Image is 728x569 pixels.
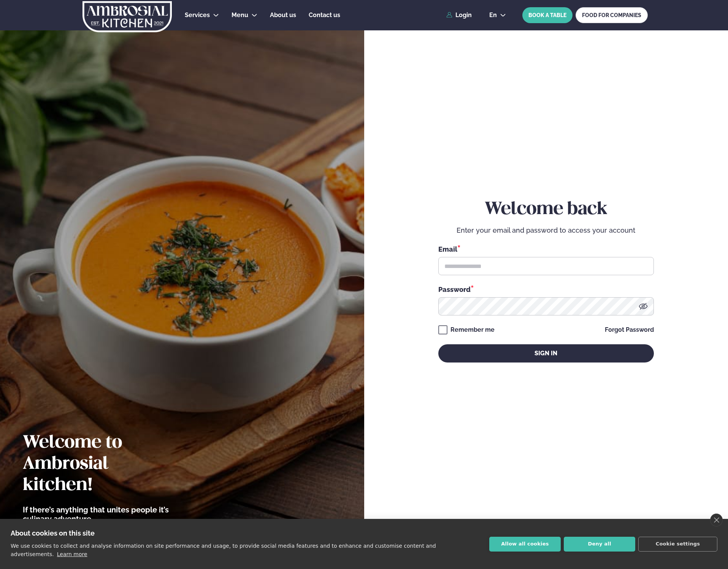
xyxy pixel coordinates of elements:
[489,537,561,552] button: Allow all cookies
[270,11,296,19] span: About us
[438,244,654,254] div: Email
[438,284,654,294] div: Password
[438,344,654,363] button: Sign in
[82,1,173,32] img: logo
[11,543,436,557] p: We use cookies to collect and analyse information on site performance and usage, to provide socia...
[185,11,210,19] span: Services
[564,537,635,552] button: Deny all
[23,432,181,496] h2: Welcome to Ambrosial kitchen!
[23,505,181,523] p: If there’s anything that unites people it’s culinary adventure.
[309,11,340,20] a: Contact us
[638,537,717,552] button: Cookie settings
[232,11,248,20] a: Menu
[446,12,472,19] a: Login
[270,11,296,20] a: About us
[57,551,87,557] a: Learn more
[232,11,248,19] span: Menu
[438,226,654,235] p: Enter your email and password to access your account
[483,12,512,18] button: en
[309,11,340,19] span: Contact us
[489,12,497,18] span: en
[522,7,573,23] button: BOOK A TABLE
[11,529,95,537] strong: About cookies on this site
[710,514,723,526] a: close
[576,7,648,23] a: FOOD FOR COMPANIES
[438,199,654,220] h2: Welcome back
[185,11,210,20] a: Services
[605,327,654,333] a: Forgot Password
